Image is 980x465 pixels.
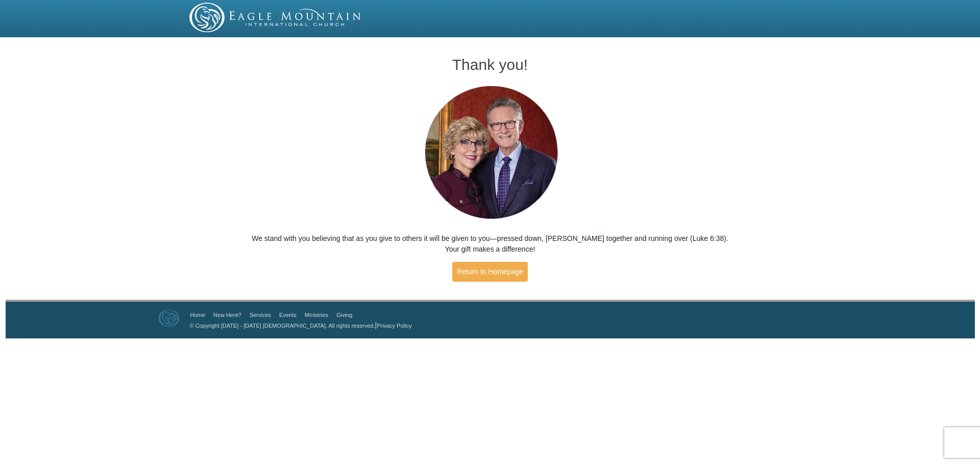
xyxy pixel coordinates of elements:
p: We stand with you believing that as you give to others it will be given to you—pressed down, [PER... [251,233,730,255]
a: Privacy Policy [377,323,411,329]
a: New Here? [213,312,241,318]
img: Eagle Mountain International Church [159,309,179,327]
a: © Copyright [DATE] - [DATE] [DEMOGRAPHIC_DATA]. All rights reserved. [190,323,375,329]
img: Pastors George and Terri Pearsons [415,83,566,223]
p: | [186,320,412,331]
a: Services [250,312,271,318]
a: Ministries [305,312,328,318]
a: Return to Homepage [452,262,528,282]
a: Giving [336,312,352,318]
a: Home [190,312,205,318]
img: EMIC [189,3,362,32]
a: Events [279,312,297,318]
h1: Thank you! [251,56,730,73]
